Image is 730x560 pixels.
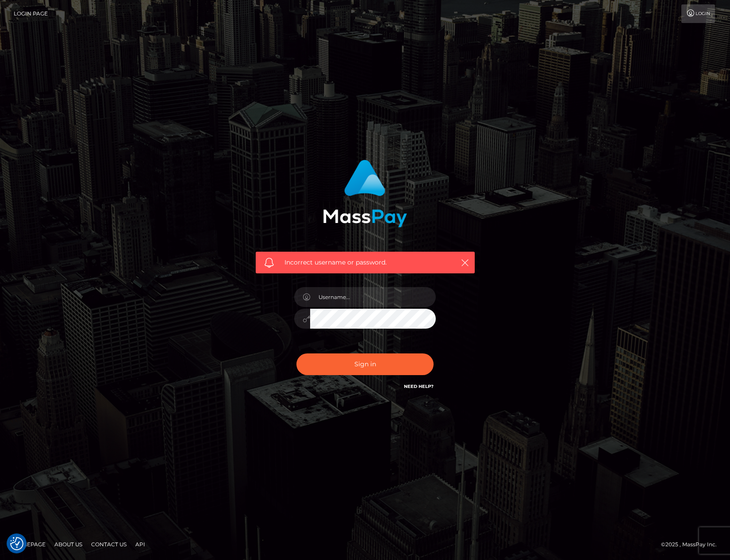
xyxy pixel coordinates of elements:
[323,160,407,227] img: MassPay Login
[132,537,149,551] a: API
[404,384,434,389] a: Need Help?
[10,537,49,551] a: Homepage
[10,537,23,550] img: Revisit consent button
[284,258,446,267] span: Incorrect username or password.
[88,537,130,551] a: Contact Us
[51,537,86,551] a: About Us
[14,4,48,23] a: Login Page
[10,537,23,550] button: Consent Preferences
[661,540,723,549] div: © 2025 , MassPay Inc.
[681,4,715,23] a: Login
[310,287,436,307] input: Username...
[296,353,434,375] button: Sign in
